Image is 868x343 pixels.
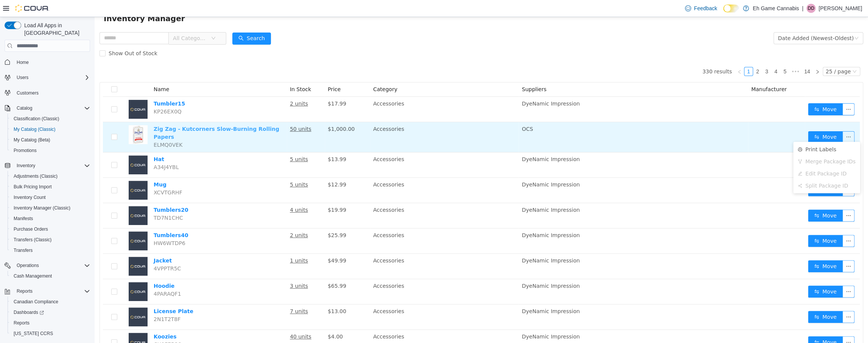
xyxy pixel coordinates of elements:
span: Home [14,57,90,67]
span: Users [17,74,28,81]
span: Dashboards [14,309,44,315]
span: Promotions [14,147,37,154]
img: Tumbler15 placeholder [34,83,53,102]
span: Home [17,59,29,65]
a: Tumblers40 [59,215,94,221]
a: Purchase Orders [11,225,51,234]
u: 1 units [195,241,213,247]
button: Inventory Count [8,192,93,203]
span: Dashboards [11,308,90,317]
button: icon: swapMove [713,269,748,281]
i: icon: down [758,52,762,57]
button: Transfers [8,245,93,256]
span: $1,000.00 [233,109,260,115]
span: DyeNamic Impression [427,139,485,145]
td: Accessories [275,313,424,338]
span: Load All Apps in [GEOGRAPHIC_DATA] [21,22,90,37]
span: All Categories [78,17,113,25]
span: Promotions [11,146,90,155]
span: $13.00 [233,291,252,297]
span: DyeNamic Impression [427,317,485,323]
img: Tumblers20 placeholder [34,189,53,208]
span: Transfers (Classic) [14,237,51,243]
u: 3 units [195,266,213,272]
span: A34J4YBL [59,147,84,153]
button: icon: swapMove [713,218,748,230]
button: Transfers (Classic) [8,234,93,245]
button: icon: ellipsis [748,218,760,230]
button: Operations [14,261,42,270]
a: Jacket [59,241,77,247]
p: | [802,4,803,13]
span: Reports [17,288,33,294]
span: DyeNamic Impression [427,190,485,196]
span: Adjustments (Classic) [14,173,58,179]
div: Date Added (Newest-Oldest) [683,16,759,27]
span: Canadian Compliance [11,297,90,306]
u: 7 units [195,291,213,297]
i: icon: down [759,19,764,24]
span: DyeNamic Impression [427,215,485,221]
span: 4PARAQF1 [59,274,87,280]
span: DD [807,4,814,13]
a: Promotions [11,146,40,155]
button: icon: ellipsis [748,269,760,281]
span: TD7N1CHC [59,198,89,204]
span: Classification (Classic) [14,116,59,122]
span: My Catalog (Classic) [11,125,90,134]
li: Next Page [718,50,727,59]
u: 50 units [195,109,217,115]
a: [US_STATE] CCRS [11,329,56,338]
a: My Catalog (Beta) [11,135,53,144]
span: Cash Management [11,272,90,281]
p: [PERSON_NAME] [818,4,862,13]
span: Classification (Classic) [11,114,90,123]
img: Hoodie placeholder [34,265,53,284]
span: Adjustments (Classic) [11,172,90,181]
a: 14 [707,50,718,59]
img: Cova [15,5,49,12]
li: Merge Package IDs [698,138,765,151]
span: Transfers (Classic) [11,235,90,244]
u: 2 units [195,84,213,90]
span: Users [14,73,90,82]
span: Transfers [11,246,90,255]
span: DyeNamic Impression [427,291,485,297]
span: Category [278,69,303,75]
li: Split Package ID [698,163,765,175]
li: 330 results [608,50,637,59]
a: Transfers (Classic) [11,235,54,244]
button: icon: ellipsis [748,114,760,126]
span: $17.99 [233,84,252,90]
span: KP26EX0Q [59,92,87,98]
input: Dark Mode [723,5,739,12]
a: Mug [59,165,72,171]
a: Canadian Compliance [11,297,61,306]
span: In Stock [195,69,216,75]
a: Bulk Pricing Import [11,182,55,191]
button: icon: ellipsis [748,192,760,205]
button: Reports [2,286,93,296]
span: $12.99 [233,165,252,171]
span: ELMQ0VEK [59,125,88,131]
td: Accessories [275,211,424,237]
span: 4VPPTR5C [59,248,86,255]
button: Bulk Pricing Import [8,182,93,192]
span: Inventory Count [11,193,90,202]
i: icon: right [720,53,725,57]
a: Dashboards [8,307,93,318]
button: Inventory Manager (Classic) [8,203,93,213]
li: Edit Package ID [698,151,765,163]
a: 1 [650,50,658,59]
button: icon: ellipsis [748,319,760,331]
a: 2 [659,50,667,59]
span: Cash Management [14,273,52,279]
span: Manufacturer [656,69,692,75]
img: Zig Zag - Kutcorners Slow-Burning Rolling Papers hero shot [34,108,53,127]
span: Canadian Compliance [14,299,58,305]
button: Operations [2,260,93,271]
button: icon: ellipsis [748,294,760,306]
a: Koozies [59,317,82,323]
